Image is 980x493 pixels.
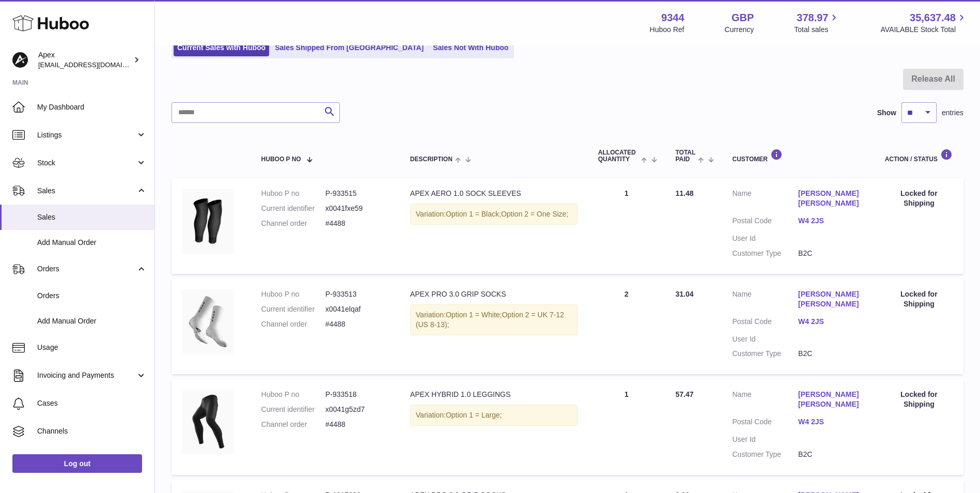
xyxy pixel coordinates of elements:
[261,420,325,429] dt: Channel order
[261,405,325,414] dt: Current identifier
[446,311,502,319] span: Option 1 = White;
[410,204,578,225] div: Variation:
[446,210,501,218] span: Option 1 = Black;
[650,25,685,35] div: Huboo Ref
[794,25,840,35] span: Total sales
[37,264,136,274] span: Orders
[798,289,864,309] a: [PERSON_NAME] [PERSON_NAME]
[725,25,754,35] div: Currency
[675,149,695,163] span: Total paid
[325,304,390,314] dd: x0041elqaf
[325,204,390,213] dd: x0041fxe59
[271,39,427,56] a: Sales Shipped From [GEOGRAPHIC_DATA]
[798,417,864,427] a: W4 2JS
[885,289,953,309] div: Locked for Shipping
[37,398,147,408] span: Cases
[410,304,578,335] div: Variation:
[325,289,390,299] dd: P-933513
[885,390,953,409] div: Locked for Shipping
[261,156,301,163] span: Huboo P no
[798,317,864,327] a: W4 2JS
[732,450,798,459] dt: Customer Type
[37,238,147,248] span: Add Manual Order
[325,405,390,414] dd: x0041g5zd7
[325,319,390,329] dd: #4488
[261,189,325,198] dt: Huboo P no
[732,11,754,25] strong: GBP
[37,343,147,352] span: Usage
[429,39,512,56] a: Sales Not With Huboo
[732,435,798,444] dt: User Id
[37,158,136,168] span: Stock
[794,11,840,35] a: 378.97 Total sales
[588,379,665,474] td: 1
[675,290,693,298] span: 31.04
[588,279,665,374] td: 2
[732,349,798,359] dt: Customer Type
[38,60,152,69] span: [EMAIL_ADDRESS][DOMAIN_NAME]
[182,289,234,354] img: ApexPRO3.0-ProductImage-White-FINALEDIT_8cc07690-d40c-4ba7-bce9-b2b833cfbc4f.png
[732,417,798,429] dt: Postal Code
[261,204,325,213] dt: Current identifier
[37,316,147,326] span: Add Manual Order
[732,149,864,163] div: Customer
[410,390,578,399] div: APEX HYBRID 1.0 LEGGINGS
[174,39,269,56] a: Current Sales with Huboo
[732,390,798,412] dt: Name
[880,25,968,35] span: AVAILABLE Stock Total
[12,454,142,473] a: Log out
[325,189,390,198] dd: P-933515
[732,189,798,211] dt: Name
[598,149,639,163] span: ALLOCATED Quantity
[261,219,325,228] dt: Channel order
[37,130,136,140] span: Listings
[732,216,798,228] dt: Postal Code
[910,11,956,25] span: 35,637.48
[325,219,390,228] dd: #4488
[675,390,693,398] span: 57.47
[798,390,864,409] a: [PERSON_NAME] [PERSON_NAME]
[261,390,325,399] dt: Huboo P no
[798,216,864,226] a: W4 2JS
[182,390,234,454] img: ApexHYBRID1.0-ProductImage-v1_5915e8aa-7d03-4d67-80c2-de7adae83276.png
[37,426,147,436] span: Channels
[885,149,953,163] div: Action / Status
[446,411,502,419] span: Option 1 = Large;
[797,11,828,25] span: 378.97
[12,52,28,68] img: internalAdmin-9344@internal.huboo.com
[410,156,453,163] span: Description
[410,405,578,426] div: Variation:
[885,189,953,208] div: Locked for Shipping
[416,311,564,329] span: Option 2 = UK 7-12 (US 8-13);
[325,420,390,429] dd: #4488
[410,189,578,198] div: APEX AERO 1.0 SOCK SLEEVES
[37,186,136,196] span: Sales
[732,249,798,258] dt: Customer Type
[410,289,578,299] div: APEX PRO 3.0 GRIP SOCKS
[661,11,685,25] strong: 9344
[732,334,798,344] dt: User Id
[588,178,665,273] td: 1
[798,450,864,459] dd: B2C
[798,249,864,258] dd: B2C
[37,371,136,380] span: Invoicing and Payments
[37,102,147,112] span: My Dashboard
[880,11,968,35] a: 35,637.48 AVAILABLE Stock Total
[37,212,147,222] span: Sales
[261,304,325,314] dt: Current identifier
[182,189,234,253] img: 93441705296746.png
[732,289,798,312] dt: Name
[798,189,864,208] a: [PERSON_NAME] [PERSON_NAME]
[732,317,798,329] dt: Postal Code
[732,234,798,243] dt: User Id
[942,108,963,118] span: entries
[261,319,325,329] dt: Channel order
[37,291,147,301] span: Orders
[798,349,864,359] dd: B2C
[261,289,325,299] dt: Huboo P no
[325,390,390,399] dd: P-933518
[877,108,896,118] label: Show
[501,210,568,218] span: Option 2 = One Size;
[38,50,131,70] div: Apex
[675,189,693,197] span: 11.48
